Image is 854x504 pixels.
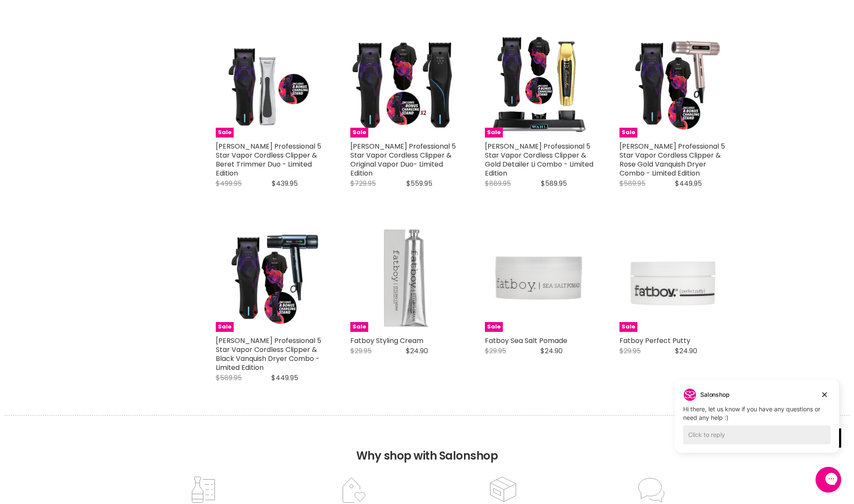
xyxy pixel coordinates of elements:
[271,373,298,383] span: $449.95
[619,29,728,138] a: Wahl Professional 5 Star Vapor Cordless Clipper & Rose Gold Vanquish Dryer Combo - Limited Editio...
[350,29,459,138] img: Wahl Professional 5 Star Vapor Cordless Clipper & Original Vapor Duo- Limited Edition
[675,346,697,356] span: $24.90
[350,29,459,138] a: Wahl Professional 5 Star Vapor Cordless Clipper & Original Vapor Duo- Limited Edition Sale
[485,346,506,356] span: $29.95
[485,223,594,332] a: Fatboy Sea Salt Pomade Sale
[216,141,321,178] a: [PERSON_NAME] Professional 5 Star Vapor Cordless Clipper & Beret Trimmer Duo - Limited Edition
[619,336,690,346] a: Fatboy Perfect Putty
[216,223,325,332] img: Wahl Professional 5 Star Vapor Cordless Clipper & Black Vanquish Dryer Combo - Limited Edition
[619,141,725,178] a: [PERSON_NAME] Professional 5 Star Vapor Cordless Clipper & Rose Gold Vanquish Dryer Combo - Limit...
[216,223,325,332] a: Wahl Professional 5 Star Vapor Cordless Clipper & Black Vanquish Dryer Combo - Limited Edition Sale
[350,346,372,356] span: $29.95
[406,179,432,188] span: $559.95
[216,373,242,383] span: $589.95
[216,29,325,138] a: Wahl Professional 5 Star Vapor Cordless Clipper & Beret Trimmer Duo - Limited Edition Sale
[406,346,428,356] span: $24.90
[485,336,567,346] a: Fatboy Sea Salt Pomade
[216,29,325,138] img: Wahl Professional 5 Star Vapor Cordless Clipper & Beret Trimmer Duo - Limited Edition
[619,29,728,138] img: Wahl Professional 5 Star Vapor Cordless Clipper & Rose Gold Vanquish Dryer Combo - Limited Edition
[485,179,511,188] span: $889.95
[350,223,459,332] img: Fatboy Styling Cream
[619,346,641,356] span: $29.95
[485,29,594,138] a: Wahl Professional 5 Star Vapor Cordless Clipper & Gold Detailer Li Combo - Limited Edition Sale
[350,179,376,188] span: $729.95
[350,141,456,178] a: [PERSON_NAME] Professional 5 Star Vapor Cordless Clipper & Original Vapor Duo- Limited Edition
[350,128,368,138] span: Sale
[668,378,845,466] iframe: Gorgias live chat campaigns
[4,415,850,475] h2: Why shop with Salonshop
[619,223,728,332] a: Fatboy Perfect Putty Sale
[216,179,242,188] span: $499.95
[619,179,646,188] span: $589.95
[350,322,368,332] span: Sale
[811,464,845,495] iframe: Gorgias live chat messenger
[485,223,594,332] img: Fatboy Sea Salt Pomade
[216,336,321,372] a: [PERSON_NAME] Professional 5 Star Vapor Cordless Clipper & Black Vanquish Dryer Combo - Limited E...
[350,223,459,332] a: Fatboy Styling Cream Sale
[619,322,637,332] span: Sale
[485,322,503,332] span: Sale
[485,128,503,138] span: Sale
[485,29,594,138] img: Wahl Professional 5 Star Vapor Cordless Clipper & Gold Detailer Li Combo - Limited Edition
[216,322,234,332] span: Sale
[485,141,593,178] a: [PERSON_NAME] Professional 5 Star Vapor Cordless Clipper & Gold Detailer Li Combo - Limited Edition
[619,128,637,138] span: Sale
[541,179,567,188] span: $589.95
[272,179,298,188] span: $439.95
[540,346,563,356] span: $24.90
[350,336,423,346] a: Fatboy Styling Cream
[675,179,702,188] span: $449.95
[619,223,728,332] img: Fatboy Perfect Putty
[216,128,234,138] span: Sale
